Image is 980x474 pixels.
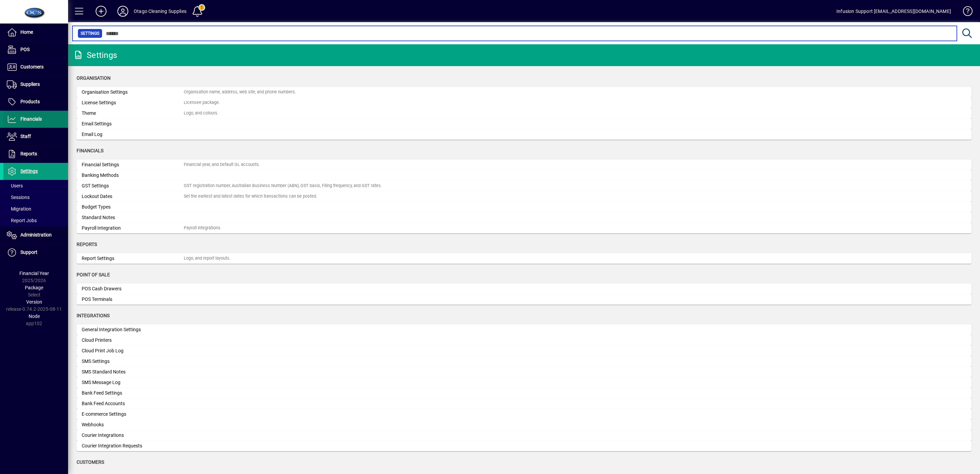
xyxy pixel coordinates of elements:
[134,6,186,17] div: Otago Cleaning Supplies
[77,335,971,346] a: Cloud Printers
[20,249,37,255] span: Support
[7,183,23,188] span: Users
[82,182,184,189] div: GST Settings
[3,24,68,41] a: Home
[82,400,184,407] div: Bank Feed Accounts
[82,285,184,292] div: POS Cash Drawers
[82,172,184,179] div: Banking Methods
[77,272,110,277] span: Point of Sale
[77,441,971,451] a: Courier Integration Requests
[7,195,30,200] span: Sessions
[184,183,382,189] div: GST registration number, Australian Business Number (ABN), GST basis, Filing frequency, and GST r...
[20,151,37,156] span: Reports
[82,411,184,418] div: E-commerce Settings
[82,214,184,221] div: Standard Notes
[77,87,971,97] a: Organisation SettingsOrganisation name, address, web site, and phone numbers.
[82,421,184,428] div: Webhooks
[26,299,42,305] span: Version
[77,242,97,247] span: Reports
[82,389,184,397] div: Bank Feed Settings
[77,170,971,181] a: Banking Methods
[20,116,42,122] span: Financials
[958,1,971,24] a: Knowledge Base
[77,75,111,81] span: Organisation
[3,111,68,128] a: Financials
[82,99,184,106] div: License Settings
[77,191,971,202] a: Lockout DatesSet the earliest and latest dates for which transactions can be posted.
[19,271,49,276] span: Financial Year
[82,225,184,232] div: Payroll Integration
[184,162,260,168] div: Financial year, and Default GL accounts.
[77,398,971,409] a: Bank Feed Accounts
[184,193,317,200] div: Set the earliest and latest dates for which transactions can be posted.
[82,442,184,449] div: Courier Integration Requests
[77,294,971,305] a: POS Terminals
[3,41,68,58] a: POS
[77,253,971,264] a: Report SettingsLogo, and report layouts.
[82,358,184,365] div: SMS Settings
[7,218,37,223] span: Report Jobs
[20,29,33,35] span: Home
[82,161,184,168] div: Financial Settings
[77,159,971,170] a: Financial SettingsFinancial year, and Default GL accounts.
[82,89,184,96] div: Organisation Settings
[77,97,971,108] a: License SettingsLicensee package.
[20,99,40,104] span: Products
[77,284,971,294] a: POS Cash Drawers
[82,326,184,333] div: General Integration Settings
[77,148,103,153] span: Financials
[3,227,68,244] a: Administration
[3,244,68,261] a: Support
[77,212,971,223] a: Standard Notes
[3,180,68,192] a: Users
[82,203,184,211] div: Budget Types
[3,192,68,203] a: Sessions
[77,202,971,212] a: Budget Types
[77,409,971,419] a: E-commerce Settings
[77,346,971,356] a: Cloud Print Job Log
[82,368,184,376] div: SMS Standard Notes
[3,146,68,163] a: Reports
[81,30,99,37] span: Settings
[82,296,184,303] div: POS Terminals
[3,215,68,226] a: Report Jobs
[112,5,134,17] button: Profile
[77,367,971,377] a: SMS Standard Notes
[20,81,40,87] span: Suppliers
[82,432,184,439] div: Courier Integrations
[20,232,52,238] span: Administration
[82,110,184,117] div: Theme
[20,134,31,139] span: Staff
[184,225,220,231] div: Payroll Integrations
[77,313,110,318] span: Integrations
[20,168,38,174] span: Settings
[82,131,184,138] div: Email Log
[3,128,68,145] a: Staff
[77,459,104,465] span: Customers
[20,47,30,52] span: POS
[77,377,971,388] a: SMS Message Log
[836,6,951,17] div: Infusion Support [EMAIL_ADDRESS][DOMAIN_NAME]
[77,223,971,233] a: Payroll IntegrationPayroll Integrations
[3,93,68,110] a: Products
[77,181,971,191] a: GST SettingsGST registration number, Australian Business Number (ABN), GST basis, Filing frequenc...
[77,324,971,335] a: General Integration Settings
[82,337,184,344] div: Cloud Printers
[184,110,218,117] div: Logo, and colours.
[184,89,296,95] div: Organisation name, address, web site, and phone numbers.
[82,120,184,127] div: Email Settings
[73,50,117,61] div: Settings
[3,203,68,215] a: Migration
[82,255,184,262] div: Report Settings
[77,430,971,441] a: Courier Integrations
[29,314,40,319] span: Node
[77,108,971,119] a: ThemeLogo, and colours.
[184,255,230,262] div: Logo, and report layouts.
[82,193,184,200] div: Lockout Dates
[7,206,31,212] span: Migration
[184,100,220,106] div: Licensee package.
[77,388,971,398] a: Bank Feed Settings
[90,5,112,17] button: Add
[82,379,184,386] div: SMS Message Log
[77,419,971,430] a: Webhooks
